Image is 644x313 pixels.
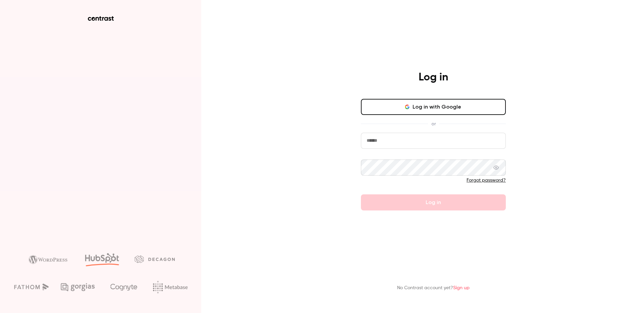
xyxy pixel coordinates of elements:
[467,178,506,183] a: Forgot password?
[419,71,448,84] h4: Log in
[428,120,439,127] span: or
[397,285,470,292] p: No Contrast account yet?
[135,255,175,263] img: decagon
[361,99,506,115] button: Log in with Google
[453,286,470,290] a: Sign up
